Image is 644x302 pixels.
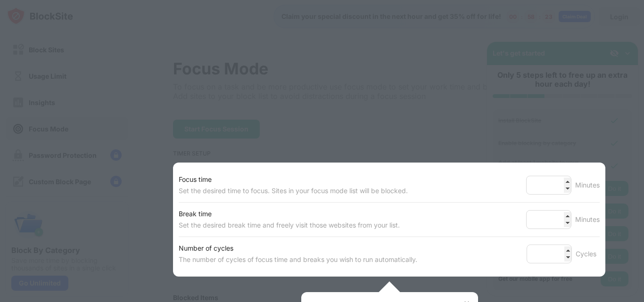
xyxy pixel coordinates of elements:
[575,214,600,225] div: Minutes
[576,248,600,260] div: Cycles
[179,174,408,185] div: Focus time
[179,243,417,254] div: Number of cycles
[179,185,408,196] div: Set the desired time to focus. Sites in your focus mode list will be blocked.
[575,180,600,191] div: Minutes
[179,254,417,265] div: The number of cycles of focus time and breaks you wish to run automatically.
[179,220,400,231] div: Set the desired break time and freely visit those websites from your list.
[179,208,400,220] div: Break time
